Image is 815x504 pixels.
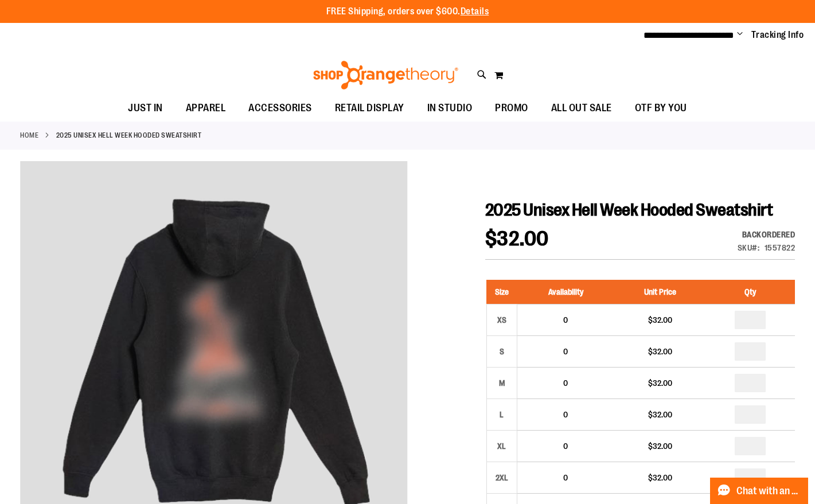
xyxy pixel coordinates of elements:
a: Tracking Info [751,29,804,41]
div: $32.00 [620,377,700,389]
span: ALL OUT SALE [551,95,612,121]
div: Availability [738,229,795,240]
span: 0 [563,347,568,356]
span: APPAREL [186,95,226,121]
div: 2XL [493,469,510,486]
th: Qty [706,280,795,304]
div: 1557822 [765,242,795,253]
strong: SKU [738,243,760,252]
button: Account menu [737,29,743,41]
th: Availability [517,280,614,304]
span: 0 [563,442,568,451]
th: Unit Price [614,280,706,304]
th: Size [486,280,517,304]
div: XS [493,311,510,329]
a: Details [461,6,489,17]
span: OTF BY YOU [635,95,687,121]
div: S [493,343,510,360]
span: 0 [563,473,568,482]
span: 0 [563,378,568,388]
div: $32.00 [620,409,700,420]
div: $32.00 [620,346,700,357]
p: FREE Shipping, orders over $600. [326,5,489,18]
a: Home [20,130,38,140]
div: $32.00 [620,440,700,452]
span: $32.00 [485,227,549,251]
div: M [493,374,510,392]
button: Chat with an Expert [710,478,809,504]
div: $32.00 [620,472,700,483]
span: RETAIL DISPLAY [335,95,404,121]
span: JUST IN [128,95,163,121]
span: ACCESSORIES [248,95,312,121]
span: PROMO [495,95,528,121]
span: 0 [563,315,568,325]
span: 0 [563,410,568,419]
div: $32.00 [620,314,700,326]
div: Backordered [738,229,795,240]
img: Shop Orangetheory [311,61,460,89]
span: Chat with an Expert [736,486,801,497]
div: XL [493,437,510,455]
div: L [493,406,510,423]
strong: 2025 Unisex Hell Week Hooded Sweatshirt [56,130,202,140]
span: 2025 Unisex Hell Week Hooded Sweatshirt [485,200,773,220]
span: IN STUDIO [427,95,473,121]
